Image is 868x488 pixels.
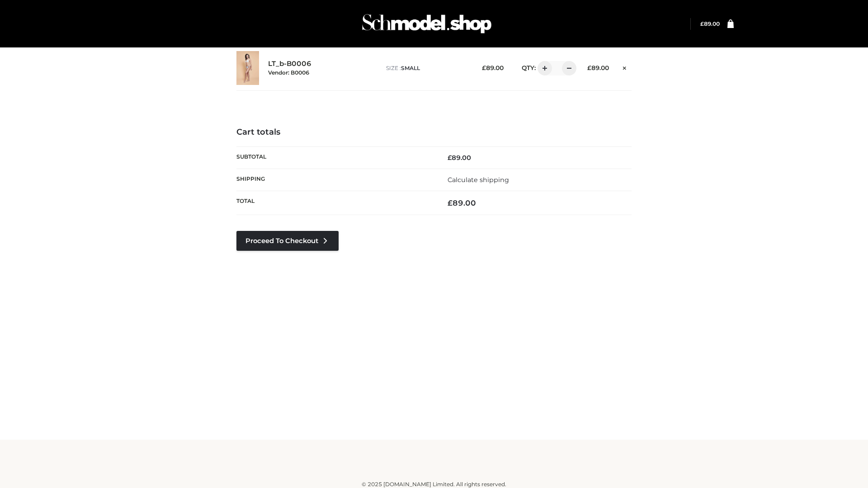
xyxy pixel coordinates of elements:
div: QTY: [513,61,573,75]
th: Subtotal [236,146,434,169]
a: Remove this item [618,61,632,73]
span: £ [448,154,452,162]
img: LT_b-B0006 - SMALL [236,51,259,85]
a: Proceed to Checkout [236,231,339,251]
a: Calculate shipping [448,176,509,184]
span: £ [587,64,591,71]
th: Total [236,191,434,215]
bdi: 89.00 [700,20,720,27]
a: £89.00 [700,20,720,27]
h4: Cart totals [236,127,632,137]
span: £ [700,20,704,27]
th: Shipping [236,169,434,191]
a: LT_b-B0006 [268,60,311,68]
img: Schmodel Admin 964 [359,6,495,42]
span: SMALL [401,65,420,71]
p: size : [386,64,468,72]
bdi: 89.00 [482,64,504,71]
bdi: 89.00 [448,198,476,207]
bdi: 89.00 [587,64,609,71]
bdi: 89.00 [448,154,471,162]
small: Vendor: B0006 [268,69,309,76]
span: £ [482,64,486,71]
span: £ [448,198,453,207]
